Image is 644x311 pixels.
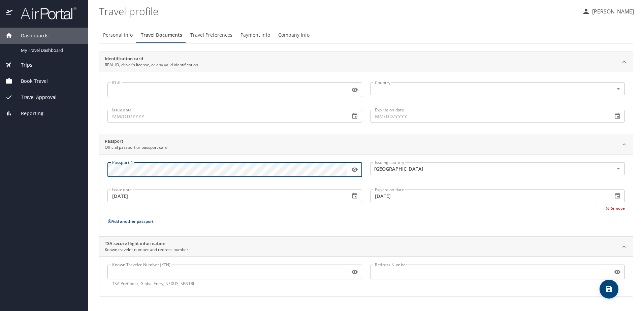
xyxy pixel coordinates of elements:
[99,1,577,22] h1: Travel profile
[600,280,618,299] button: save
[99,27,633,43] div: Profile
[12,110,43,117] span: Reporting
[105,56,198,62] h2: Identification card
[105,62,198,68] p: REAL ID, driver’s license, or any valid identification
[579,5,637,18] button: [PERSON_NAME]
[99,154,633,236] div: PassportOfficial passport or passport card
[606,205,625,211] button: Remove
[614,85,622,93] button: Open
[105,240,188,247] h2: TSA secure flight information
[103,31,133,39] span: Personal Info
[105,138,167,145] h2: Passport
[278,31,310,39] span: Company Info
[99,256,633,296] div: TSA secure flight informationKnown traveler number and redress number
[105,247,188,253] p: Known traveler number and redress number
[99,134,633,154] div: PassportOfficial passport or passport card
[190,31,232,39] span: Travel Preferences
[12,32,49,39] span: Dashboards
[12,61,32,69] span: Trips
[105,144,167,150] p: Official passport or passport card
[107,218,154,224] button: Add another passport
[112,281,357,287] p: TSA PreCheck, Global Entry, NEXUS, SENTRI
[141,31,182,39] span: Travel Documents
[99,237,633,257] div: TSA secure flight informationKnown traveler number and redress number
[12,94,57,101] span: Travel Approval
[590,7,634,15] p: [PERSON_NAME]
[107,110,345,123] input: MM/DD/YYYY
[240,31,270,39] span: Payment Info
[107,189,345,202] input: MM/DD/YYYY
[614,165,622,173] button: Open
[12,77,48,85] span: Book Travel
[99,72,633,134] div: Identification cardREAL ID, driver’s license, or any valid identification
[13,7,76,20] img: airportal-logo.png
[370,110,607,123] input: MM/DD/YYYY
[6,7,13,20] img: icon-airportal.png
[99,52,633,72] div: Identification cardREAL ID, driver’s license, or any valid identification
[370,189,607,202] input: MM/DD/YYYY
[21,47,80,54] span: My Travel Dashboard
